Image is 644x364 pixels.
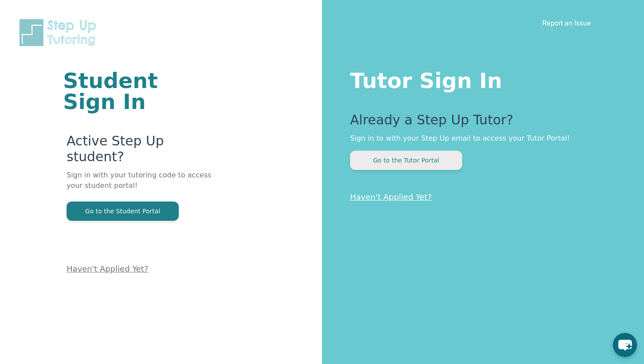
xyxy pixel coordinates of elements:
button: Go to the Tutor Portal [350,151,462,170]
a: Report an Issue [542,18,591,27]
h1: Tutor Sign In [350,67,609,91]
p: Sign in to with your Step Up email to access your Tutor Portal! [350,133,609,144]
a: Haven't Applied Yet? [350,192,432,201]
a: Go to the Student Portal [67,207,179,215]
a: Haven't Applied Yet? [67,264,149,273]
a: Go to the Tutor Portal [350,156,462,164]
p: Active Step Up student? [67,133,217,170]
h1: Student Sign In [63,70,217,112]
button: Go to the Student Portal [67,201,179,221]
img: Step Up Tutoring horizontal logo [18,18,102,48]
p: Sign in with your tutoring code to access your student portal! [67,170,217,201]
button: chat-button [613,333,637,357]
p: Already a Step Up Tutor? [350,112,609,133]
